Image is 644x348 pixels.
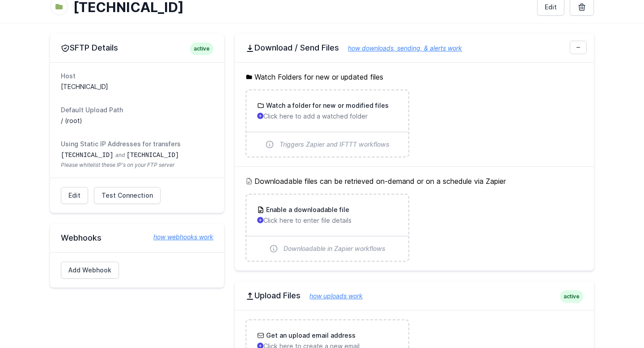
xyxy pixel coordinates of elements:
dt: Using Static IP Addresses for transfers [61,140,213,149]
span: Please whitelist these IP's on your FTP server [61,161,213,169]
h5: Downloadable files can be retrieved on-demand or on a schedule via Zapier [246,176,583,187]
a: Edit [61,187,88,204]
h2: Upload Files [246,290,583,301]
span: Test Connection [102,191,153,200]
span: Triggers Zapier and IFTTT workflows [280,140,390,149]
h2: Webhooks [61,233,213,243]
p: Click here to add a watched folder [257,112,397,121]
a: how uploads work [301,292,363,300]
h2: SFTP Details [61,42,213,53]
p: Click here to enter file details [257,216,397,225]
span: active [190,42,213,55]
span: and [115,152,125,158]
h2: Download / Send Files [246,42,583,53]
dt: Host [61,72,213,81]
a: Watch a folder for new or modified files Click here to add a watched folder Triggers Zapier and I... [246,90,408,157]
a: how downloads, sending, & alerts work [339,44,462,52]
a: Test Connection [94,187,161,204]
dd: [TECHNICAL_ID] [61,82,213,91]
span: active [560,290,583,303]
a: how webhooks work [144,233,213,242]
h5: Watch Folders for new or updated files [246,72,583,82]
h3: Watch a folder for new or modified files [264,101,389,110]
code: [TECHNICAL_ID] [61,152,114,159]
h3: Get an upload email address [264,331,356,340]
code: [TECHNICAL_ID] [127,152,179,159]
h3: Enable a downloadable file [264,205,349,214]
dd: / (root) [61,116,213,125]
a: Enable a downloadable file Click here to enter file details Downloadable in Zapier workflows [246,195,408,261]
dt: Default Upload Path [61,106,213,115]
a: Add Webhook [61,262,119,279]
span: Downloadable in Zapier workflows [284,244,386,253]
